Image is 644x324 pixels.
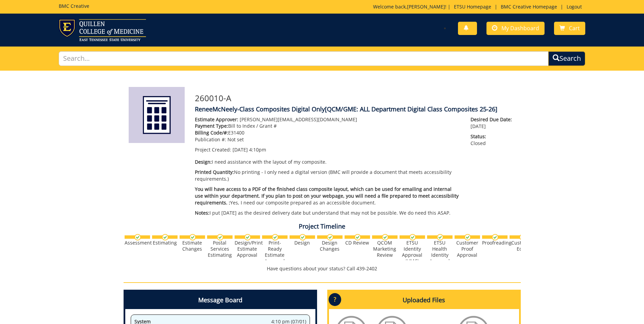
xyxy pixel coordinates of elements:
[272,234,278,240] img: checkmark
[125,240,150,246] div: Assessment
[482,240,508,246] div: Proofreading
[195,169,234,175] span: Printed Quantity:
[501,24,539,32] span: My Dashboard
[152,240,178,246] div: Estimating
[471,133,515,147] p: Closed
[409,234,416,240] img: checkmark
[548,51,585,66] button: Search
[134,234,141,240] img: checkmark
[497,3,560,10] a: BMC Creative Homepage
[382,234,388,240] img: checkmark
[327,234,333,240] img: checkmark
[373,3,585,10] p: Welcome back, ! | | |
[345,240,370,246] div: CD Review
[180,240,205,252] div: Estimate Changes
[195,129,461,136] p: E31400
[317,240,343,252] div: Design Changes
[59,19,146,41] img: ETSU logo
[407,3,445,10] a: [PERSON_NAME]
[569,24,580,32] span: Cart
[195,186,459,206] span: You will have access to a PDF of the finished class composite layout, which can be used for email...
[244,234,251,240] img: checkmark
[354,234,361,240] img: checkmark
[329,293,341,306] p: ?
[217,234,223,240] img: checkmark
[59,51,549,66] input: Search...
[471,133,515,140] span: Status:
[325,105,497,113] span: [QCM/GME: ALL Department Digital Class Composites 25-26]
[195,116,238,123] span: Estimate Approver:
[195,159,212,165] span: Design:
[195,169,461,182] p: No printing - I only need a digital version (BMC will provide a document that meets accessibility...
[464,234,471,240] img: checkmark
[233,146,266,153] span: [DATE] 4:10pm
[554,22,585,35] a: Cart
[195,94,516,103] h3: 260010-A
[195,136,226,143] span: Publication #:
[492,234,498,240] img: checkmark
[195,210,209,216] span: Notes:
[195,116,461,123] p: [PERSON_NAME][EMAIL_ADDRESS][DOMAIN_NAME]
[162,234,168,240] img: checkmark
[195,159,461,165] p: I need assistance with the layout of my composite.
[437,234,443,240] img: checkmark
[195,146,231,153] span: Project Created:
[195,129,228,136] span: Billing Code/#:
[262,240,288,264] div: Print-Ready Estimate Approval
[471,116,515,123] span: Desired Due Date:
[129,87,185,143] img: Product featured image
[235,240,260,258] div: Design/Print Estimate Approval
[195,186,461,206] p: Yes, I need our composite prepared as an accessible document.
[450,3,495,10] a: ETSU Homepage
[471,116,515,130] p: [DATE]
[207,240,233,258] div: Postal Services Estimating
[195,210,461,216] p: I put [DATE] as the desired delivery date but understand that may not be possible. We do need thi...
[195,106,516,113] h4: ReneeMcNeely-Class Composites Digital Only
[486,22,545,35] a: My Dashboard
[124,265,521,272] p: Have questions about your status? Call 439-2402
[372,240,398,258] div: QCOM Marketing Review
[125,291,315,309] h4: Message Board
[427,240,453,264] div: ETSU Health Identity Approval
[59,3,89,8] h5: BMC Creative
[510,240,535,252] div: Customer Edits
[455,240,480,258] div: Customer Proof Approval
[563,3,585,10] a: Logout
[519,234,526,240] img: checkmark
[227,136,244,143] span: Not set
[189,234,196,240] img: checkmark
[124,223,521,230] h4: Project Timeline
[290,240,315,246] div: Design
[400,240,425,264] div: ETSU Identity Approval (UMC)
[329,291,519,309] h4: Uploaded Files
[195,123,228,129] span: Payment Type:
[195,123,461,129] p: Bill to Index / Grant #
[299,234,306,240] img: checkmark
